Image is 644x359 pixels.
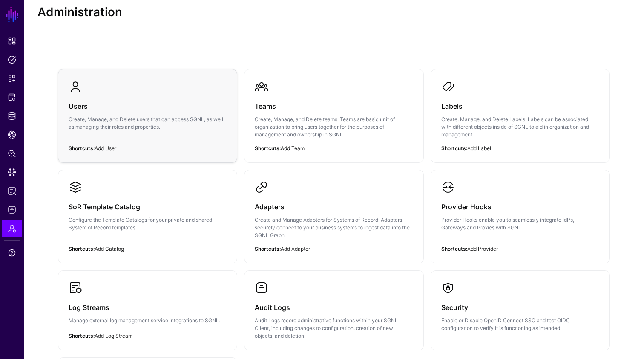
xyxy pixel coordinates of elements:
a: TeamsCreate, Manage, and Delete teams. Teams are basic unit of organization to bring users togeth... [244,69,423,162]
a: Dashboard [2,32,22,49]
a: Policy Lens [2,145,22,162]
h3: Users [69,100,227,112]
strong: Shortcuts: [255,145,281,151]
a: Snippets [2,70,22,87]
a: Identity Data Fabric [2,107,22,124]
a: UsersCreate, Manage, and Delete users that can access SGNL, as well as managing their roles and p... [58,69,237,155]
h3: Adapters [255,201,413,213]
a: Add Team [281,145,305,151]
strong: Shortcuts: [441,246,467,252]
a: SGNL [5,5,20,24]
h3: Provider Hooks [441,201,599,213]
a: Add User [95,145,116,151]
p: Enable or Disable OpenID Connect SSO and test OIDC configuration to verify it is functioning as i... [441,317,599,332]
span: Policies [8,55,16,64]
span: Identity Data Fabric [8,112,16,120]
a: Protected Systems [2,89,22,106]
p: Audit Logs record administrative functions within your SGNL Client, including changes to configur... [255,317,413,340]
p: Create, Manage, and Delete teams. Teams are basic unit of organization to bring users together fo... [255,116,413,139]
a: Add Log Stream [95,333,132,339]
span: Reports [8,187,16,195]
strong: Shortcuts: [69,246,95,252]
a: Data Lens [2,164,22,181]
span: Support [8,249,16,257]
h2: Administration [37,5,630,20]
a: Add Provider [467,246,498,252]
a: Provider HooksProvider Hooks enable you to seamlessly integrate IdPs, Gateways and Proxies with S... [431,170,609,255]
strong: Shortcuts: [255,246,281,252]
a: Add Catalog [95,246,124,252]
p: Create and Manage Adapters for Systems of Record. Adapters securely connect to your business syst... [255,216,413,239]
a: CAEP Hub [2,126,22,143]
span: Logs [8,206,16,214]
span: Policy Lens [8,149,16,158]
span: Admin [8,224,16,233]
a: Add Label [467,145,491,151]
a: Add Adapter [281,246,310,252]
p: Configure the Template Catalogs for your private and shared System of Record templates. [69,216,227,232]
h3: Teams [255,100,413,112]
span: CAEP Hub [8,130,16,139]
p: Provider Hooks enable you to seamlessly integrate IdPs, Gateways and Proxies with SGNL. [441,216,599,232]
p: Create, Manage, and Delete users that can access SGNL, as well as managing their roles and proper... [69,116,227,131]
span: Dashboard [8,37,16,45]
p: Manage external log management service integrations to SGNL. [69,317,227,324]
a: SoR Template CatalogConfigure the Template Catalogs for your private and shared System of Record ... [58,170,237,255]
span: Protected Systems [8,93,16,101]
span: Snippets [8,74,16,83]
strong: Shortcuts: [441,145,467,151]
a: Admin [2,220,22,237]
strong: Shortcuts: [69,333,95,339]
a: AdaptersCreate and Manage Adapters for Systems of Record. Adapters securely connect to your busin... [244,170,423,263]
h3: Security [441,301,599,313]
h3: Labels [441,100,599,112]
a: LabelsCreate, Manage, and Delete Labels. Labels can be associated with different objects inside o... [431,69,609,162]
a: Audit LogsAudit Logs record administrative functions within your SGNL Client, including changes t... [244,271,423,350]
strong: Shortcuts: [69,145,95,151]
a: SecurityEnable or Disable OpenID Connect SSO and test OIDC configuration to verify it is function... [431,271,609,342]
p: Create, Manage, and Delete Labels. Labels can be associated with different objects inside of SGNL... [441,116,599,139]
a: Log StreamsManage external log management service integrations to SGNL. [58,271,237,348]
h3: Log Streams [69,301,227,313]
h3: Audit Logs [255,301,413,313]
span: Data Lens [8,168,16,177]
h3: SoR Template Catalog [69,201,227,213]
a: Logs [2,201,22,218]
a: Reports [2,182,22,200]
a: Policies [2,51,22,68]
